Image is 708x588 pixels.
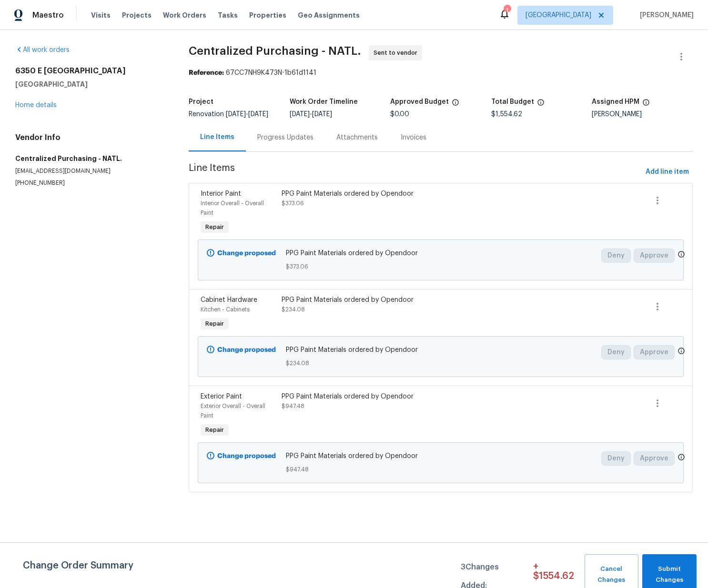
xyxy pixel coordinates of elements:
span: $947.48 [286,465,596,474]
span: $947.48 [282,403,304,409]
h5: Assigned HPM [592,99,639,105]
span: Add line item [646,166,689,178]
a: All work orders [15,47,70,53]
b: Change proposed [217,250,276,257]
span: - [226,111,268,118]
button: Deny [601,345,631,359]
span: Work Orders [163,10,206,20]
span: [PERSON_NAME] [636,10,694,20]
span: Renovation [189,111,268,118]
button: Approve [634,345,675,359]
b: Change proposed [217,453,276,459]
div: Line Items [200,132,234,142]
span: Centralized Purchasing - NATL. [189,45,361,57]
span: [DATE] [312,111,332,118]
span: The total cost of line items that have been proposed by Opendoor. This sum includes line items th... [537,99,545,111]
span: $0.00 [390,111,409,118]
button: Approve [634,249,675,263]
div: Attachments [336,133,378,142]
span: Cabinet Hardware [201,297,257,303]
h5: [GEOGRAPHIC_DATA] [15,80,166,89]
span: [GEOGRAPHIC_DATA] [526,10,591,20]
span: PPG Paint Materials ordered by Opendoor [286,345,596,355]
span: Repair [202,319,228,329]
span: [DATE] [248,111,268,118]
span: $1,554.62 [491,111,522,118]
span: $373.06 [286,262,596,271]
span: Exterior Paint [201,393,242,400]
span: Only a market manager or an area construction manager can approve [678,453,685,463]
span: Only a market manager or an area construction manager can approve [678,347,685,357]
b: Reference: [189,70,224,76]
div: Invoices [401,133,426,142]
span: [DATE] [226,111,246,118]
p: [EMAIL_ADDRESS][DOMAIN_NAME] [15,167,166,175]
span: Properties [249,10,286,20]
a: Home details [15,102,57,109]
span: Projects [122,10,152,20]
span: Repair [202,425,228,435]
p: [PHONE_NUMBER] [15,179,166,187]
div: PPG Paint Materials ordered by Opendoor [282,392,478,401]
span: [DATE] [290,111,310,118]
span: Tasks [218,12,238,19]
h5: Project [189,99,213,105]
h4: Vendor Info [15,133,166,142]
span: - [290,111,332,118]
h5: Work Order Timeline [290,99,358,105]
span: The total cost of line items that have been approved by both Opendoor and the Trade Partner. This... [452,99,459,111]
span: Exterior Overall - Overall Paint [201,403,265,419]
span: Geo Assignments [298,10,360,20]
div: [PERSON_NAME] [592,111,693,118]
span: Kitchen - Cabinets [201,307,250,312]
button: Approve [634,451,675,466]
button: Deny [601,249,631,263]
div: PPG Paint Materials ordered by Opendoor [282,295,478,305]
button: Deny [601,451,631,466]
span: Line Items [189,163,642,181]
span: Maestro [32,10,64,20]
span: $234.08 [286,359,596,368]
div: Progress Updates [257,133,314,142]
div: 67CC7NH9K473N-1b61d1141 [189,68,693,78]
span: PPG Paint Materials ordered by Opendoor [286,249,596,258]
h5: Total Budget [491,99,534,105]
h2: 6350 E [GEOGRAPHIC_DATA] [15,66,166,76]
span: Only a market manager or an area construction manager can approve [678,250,685,260]
span: The hpm assigned to this work order. [642,99,650,111]
span: $373.06 [282,200,304,206]
div: PPG Paint Materials ordered by Opendoor [282,189,478,199]
span: PPG Paint Materials ordered by Opendoor [286,451,596,461]
button: Add line item [642,163,693,181]
span: $234.08 [282,307,305,312]
h5: Approved Budget [390,99,449,105]
span: Visits [91,10,111,20]
div: 1 [504,6,510,15]
h5: Centralized Purchasing - NATL. [15,154,166,163]
b: Change proposed [217,347,276,353]
span: Interior Paint [201,190,241,197]
span: Sent to vendor [374,48,421,58]
span: Repair [202,222,228,232]
span: Interior Overall - Overall Paint [201,200,264,216]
